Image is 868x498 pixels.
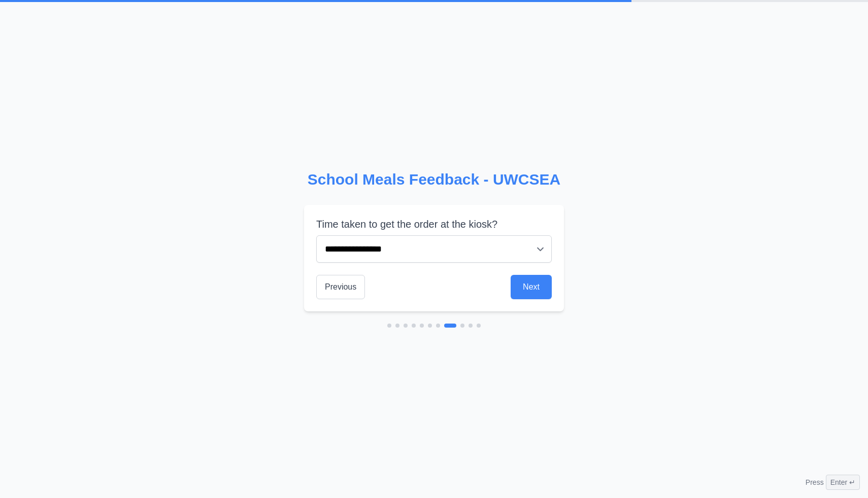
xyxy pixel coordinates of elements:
[806,475,860,490] div: Press
[304,170,564,189] h2: School Meals Feedback - UWCSEA
[511,275,552,299] button: Next
[316,217,552,231] label: Time taken to get the order at the kiosk?
[826,475,860,490] span: Enter ↵
[316,275,365,299] button: Previous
